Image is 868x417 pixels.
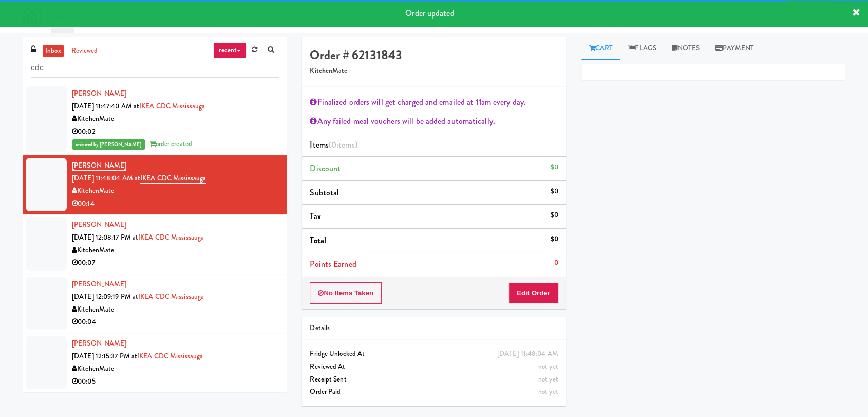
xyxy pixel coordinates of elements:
[23,333,287,392] li: [PERSON_NAME][DATE] 12:15:37 PM atIKEA CDC MississaugaKitchenMate00:05
[72,88,126,98] a: [PERSON_NAME]
[310,187,339,198] span: Subtotal
[581,37,621,60] a: Cart
[310,348,558,360] div: Fridge Unlocked At
[72,101,139,111] span: [DATE] 11:47:40 AM at
[43,45,64,58] a: inbox
[72,316,279,329] div: 00:04
[72,197,279,210] div: 00:14
[550,185,558,198] div: $0
[664,37,708,60] a: Notes
[72,375,279,388] div: 00:05
[140,173,206,184] a: IKEA CDC Mississauga
[72,113,279,125] div: KitchenMate
[554,257,558,269] div: 0
[310,234,326,246] span: Total
[72,279,126,289] a: [PERSON_NAME]
[310,258,356,270] span: Points Earned
[310,322,558,335] div: Details
[72,232,138,242] span: [DATE] 12:08:17 PM at
[310,386,558,398] div: Order Paid
[72,139,145,150] span: reviewed by [PERSON_NAME]
[72,257,279,269] div: 00:07
[310,210,320,222] span: Tax
[72,351,137,361] span: [DATE] 12:15:37 PM at
[23,214,287,274] li: [PERSON_NAME][DATE] 12:08:17 PM atIKEA CDC MississaugaKitchenMate00:07
[139,101,205,111] a: IKEA CDC Mississauga
[72,362,279,375] div: KitchenMate
[72,244,279,257] div: KitchenMate
[310,360,558,373] div: Reviewed At
[23,83,287,155] li: [PERSON_NAME][DATE] 11:47:40 AM atIKEA CDC MississaugaKitchenMate00:02reviewed by [PERSON_NAME]or...
[310,48,558,62] h4: Order # 62131843
[620,37,664,60] a: Flags
[149,139,192,149] span: order created
[310,67,558,75] h5: KitchenMate
[137,351,203,361] a: IKEA CDC Mississauga
[72,173,140,183] span: [DATE] 11:48:04 AM at
[23,274,287,333] li: [PERSON_NAME][DATE] 12:09:19 PM atIKEA CDC MississaugaKitchenMate00:04
[405,7,454,19] span: Order updated
[31,59,279,78] input: Search vision orders
[138,232,204,242] a: IKEA CDC Mississauga
[310,139,357,151] span: Items
[550,233,558,246] div: $0
[310,282,382,304] button: No Items Taken
[310,373,558,386] div: Receipt Sent
[310,162,341,174] span: Discount
[550,209,558,222] div: $0
[538,361,558,371] span: not yet
[329,139,357,151] span: (0 )
[72,185,279,197] div: KitchenMate
[72,125,279,138] div: 00:02
[336,139,355,151] ng-pluralize: items
[72,160,126,171] a: [PERSON_NAME]
[72,292,138,301] span: [DATE] 12:09:19 PM at
[23,155,287,214] li: [PERSON_NAME][DATE] 11:48:04 AM atIKEA CDC MississaugaKitchenMate00:14
[550,161,558,174] div: $0
[138,292,204,301] a: IKEA CDC Mississauga
[72,338,126,348] a: [PERSON_NAME]
[213,42,247,59] a: recent
[538,387,558,396] span: not yet
[707,37,762,60] a: Payment
[72,220,126,229] a: [PERSON_NAME]
[72,303,279,316] div: KitchenMate
[310,114,558,129] div: Any failed meal vouchers will be added automatically.
[497,348,558,360] div: [DATE] 11:48:04 AM
[508,282,558,304] button: Edit Order
[538,374,558,384] span: not yet
[310,95,558,110] div: Finalized orders will get charged and emailed at 11am every day.
[69,45,101,58] a: reviewed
